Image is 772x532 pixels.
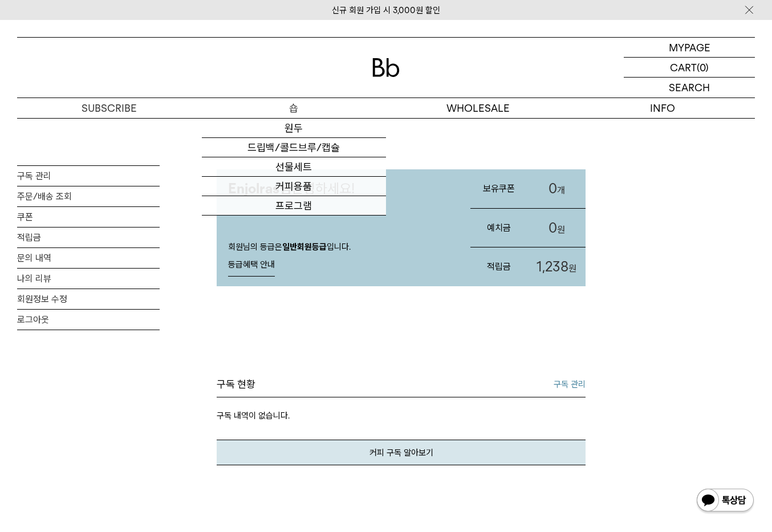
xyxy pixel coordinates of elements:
[17,289,160,309] a: 회원정보 수정
[17,269,160,289] a: 나의 리뷰
[386,98,571,118] p: WHOLESALE
[624,38,755,58] a: MYPAGE
[17,228,160,247] a: 적립금
[670,58,697,77] p: CART
[669,78,710,98] p: SEARCH
[624,58,755,78] a: CART (0)
[17,248,160,268] a: 문의 내역
[548,180,557,197] span: 0
[470,213,528,243] h3: 예치금
[17,98,202,118] a: SUBSCRIBE
[17,207,160,227] a: 쿠폰
[669,38,710,57] p: MYPAGE
[696,488,755,515] img: 카카오톡 채널 1:1 채팅 버튼
[217,440,586,465] a: 커피 구독 알아보기
[202,98,387,118] a: 숍
[202,138,387,157] a: 드립백/콜드브루/캡슐
[202,119,387,138] a: 원두
[202,177,387,196] a: 커피용품
[202,157,387,177] a: 선물세트
[571,98,755,118] p: INFO
[548,220,557,236] span: 0
[537,258,568,275] span: 1,238
[332,5,440,15] a: 신규 회원 가입 시 3,000원 할인
[217,377,255,391] h3: 구독 현황
[17,166,160,186] a: 구독 관리
[528,169,586,208] a: 0개
[470,173,528,204] h3: 보유쿠폰
[202,196,387,216] a: 프로그램
[17,186,160,206] a: 주문/배송 조회
[554,377,586,391] a: 구독 관리
[470,251,528,282] h3: 적립금
[528,247,586,286] a: 1,238원
[372,58,400,77] img: 로고
[697,58,709,77] p: (0)
[528,209,586,247] a: 0원
[228,254,275,277] a: 등급혜택 안내
[282,242,327,252] strong: 일반회원등급
[17,310,160,330] a: 로그아웃
[217,397,586,440] p: 구독 내역이 없습니다.
[217,230,459,286] div: 회원님의 등급은 입니다.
